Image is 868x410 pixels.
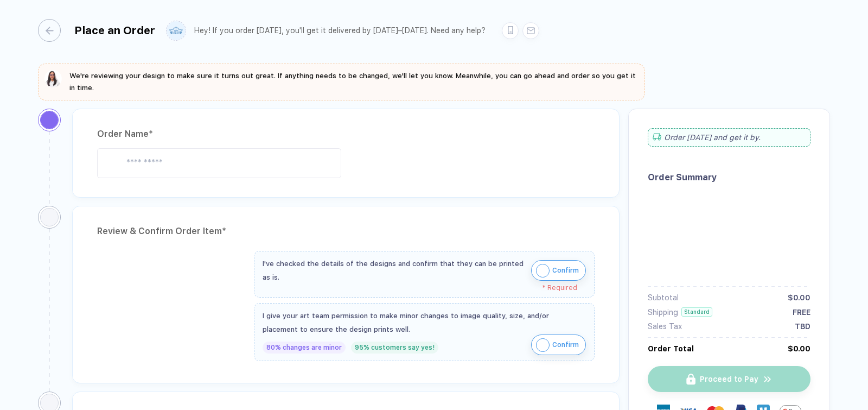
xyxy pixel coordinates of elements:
div: Subtotal [648,293,679,302]
div: Hey! If you order [DATE], you'll get it delivered by [DATE]–[DATE]. Need any help? [194,26,486,35]
img: icon [536,264,550,277]
div: Order [DATE] and get it by . [648,128,810,147]
div: 95% customers say yes! [351,342,438,354]
span: We're reviewing your design to make sure it turns out great. If anything needs to be changed, we'... [69,72,636,92]
div: 80% changes are minor [263,342,346,354]
div: Order Summary [648,172,810,182]
div: Standard [681,307,712,317]
span: Confirm [552,262,579,279]
div: Sales Tax [648,322,682,331]
div: FREE [793,308,810,317]
div: * Required [263,284,577,292]
div: Order Total [648,344,694,353]
div: $0.00 [788,293,810,302]
button: iconConfirm [531,260,586,281]
div: $0.00 [788,344,810,353]
div: Order Name [97,125,595,143]
div: Review & Confirm Order Item [97,223,595,240]
img: sophie [44,70,62,87]
img: user profile [167,21,186,40]
button: iconConfirm [531,335,586,355]
img: icon [536,338,550,352]
div: Place an Order [74,24,155,37]
div: I've checked the details of the designs and confirm that they can be printed as is. [263,257,526,284]
div: I give your art team permission to make minor changes to image quality, size, and/or placement to... [263,309,586,336]
div: TBD [795,322,810,331]
div: Shipping [648,308,678,317]
span: Confirm [552,336,579,354]
button: We're reviewing your design to make sure it turns out great. If anything needs to be changed, we'... [44,70,639,94]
